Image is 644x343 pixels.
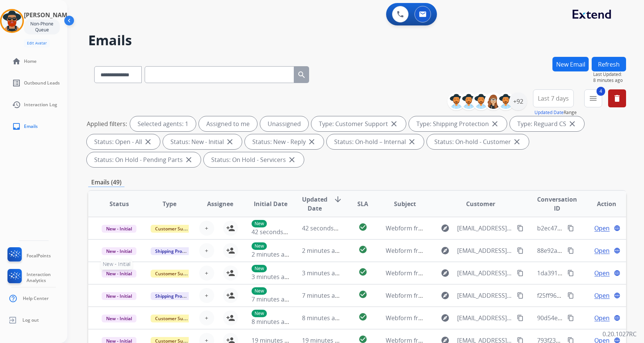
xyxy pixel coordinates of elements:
mat-icon: content_copy [567,292,574,299]
span: 4 [597,87,605,96]
span: Customer Support [151,315,199,322]
button: Edit Avatar [24,39,50,48]
mat-icon: close [184,155,193,164]
span: [EMAIL_ADDRESS][DOMAIN_NAME] [457,246,513,255]
th: Action [576,191,626,217]
mat-icon: check_circle [358,267,367,276]
span: 42 seconds ago [252,228,295,236]
h2: Emails [88,33,626,48]
span: FocalPoints [27,253,51,259]
span: Last Updated: [593,71,626,77]
mat-icon: history [12,100,21,109]
span: Status [110,199,129,208]
span: New - Initial [102,292,136,300]
span: New - Initial [102,247,136,255]
p: New [252,310,267,317]
span: [EMAIL_ADDRESS][DOMAIN_NAME] [457,291,513,300]
span: [EMAIL_ADDRESS][DOMAIN_NAME] [457,224,513,233]
mat-icon: close [568,119,577,128]
span: Outbound Leads [24,80,60,86]
span: + [205,246,208,255]
span: New - Initial [102,225,136,233]
span: Webform from [EMAIL_ADDRESS][DOMAIN_NAME] on [DATE] [386,314,555,322]
p: New [252,287,267,295]
span: 7 minutes ago [252,295,292,303]
div: Status: On Hold - Pending Parts [87,152,201,167]
mat-icon: content_copy [517,292,524,299]
span: Webform from [EMAIL_ADDRESS][DOMAIN_NAME] on [DATE] [386,269,555,277]
button: + [199,310,214,325]
img: avatar [1,10,22,31]
mat-icon: explore [441,246,450,255]
mat-icon: content_copy [517,225,524,232]
span: 8 minutes ago [302,314,342,322]
span: 7 minutes ago [302,291,342,300]
p: New [252,242,267,250]
mat-icon: content_copy [567,247,574,254]
mat-icon: explore [441,269,450,278]
span: Log out [22,317,39,323]
mat-icon: person_add [226,246,235,255]
span: [EMAIL_ADDRESS][DOMAIN_NAME] [457,313,513,322]
span: [EMAIL_ADDRESS][DOMAIN_NAME] [457,269,513,278]
span: New - Initial [101,258,132,270]
span: Shipping Protection [151,247,202,255]
span: Shipping Protection [151,292,202,300]
button: + [199,243,214,258]
button: + [199,288,214,303]
mat-icon: home [12,57,21,66]
div: Status: New - Reply [245,134,324,149]
div: Non-Phone Queue [24,19,60,34]
mat-icon: person_add [226,313,235,322]
mat-icon: check_circle [358,312,367,321]
span: Last 7 days [538,97,569,100]
a: Interaction Analytics [6,269,67,286]
mat-icon: content_copy [517,270,524,276]
mat-icon: person_add [226,291,235,300]
mat-icon: content_copy [567,270,574,276]
span: SLA [357,199,368,208]
mat-icon: language [614,225,620,232]
button: + [199,221,214,236]
mat-icon: language [614,247,620,254]
div: Selected agents: 1 [130,116,196,131]
div: Status: New - Initial [163,134,242,149]
span: Customer Support [151,225,199,233]
span: Updated Date [302,195,327,213]
p: New [252,265,267,272]
span: Range [534,109,577,116]
mat-icon: explore [441,224,450,233]
span: Webform from [EMAIL_ADDRESS][DOMAIN_NAME] on [DATE] [386,224,555,232]
mat-icon: inbox [12,122,21,131]
button: Refresh [592,57,626,71]
mat-icon: arrow_downward [333,195,342,204]
mat-icon: content_copy [567,315,574,321]
mat-icon: close [512,137,521,146]
span: Open [594,224,610,233]
mat-icon: check_circle [358,290,367,299]
mat-icon: close [144,137,152,146]
mat-icon: explore [441,291,450,300]
h3: [PERSON_NAME] [24,10,73,19]
mat-icon: list_alt [12,79,21,88]
span: Interaction Log [24,102,57,108]
div: Type: Reguard CS [510,116,584,131]
span: Webform from [EMAIL_ADDRESS][DOMAIN_NAME] on [DATE] [386,246,555,255]
mat-icon: close [307,137,316,146]
span: Open [594,291,610,300]
span: New - Initial [102,315,136,322]
mat-icon: close [389,119,398,128]
span: Open [594,269,610,278]
mat-icon: close [287,155,296,164]
a: FocalPoints [6,247,51,264]
button: New Email [552,57,589,71]
span: 8 minutes ago [252,318,292,326]
mat-icon: language [614,270,620,276]
div: Type: Customer Support [311,116,406,131]
span: 42 seconds ago [302,224,346,232]
mat-icon: person_add [226,269,235,278]
mat-icon: check_circle [358,223,367,232]
mat-icon: person_add [226,224,235,233]
mat-icon: explore [441,313,450,322]
span: Type [163,199,176,208]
